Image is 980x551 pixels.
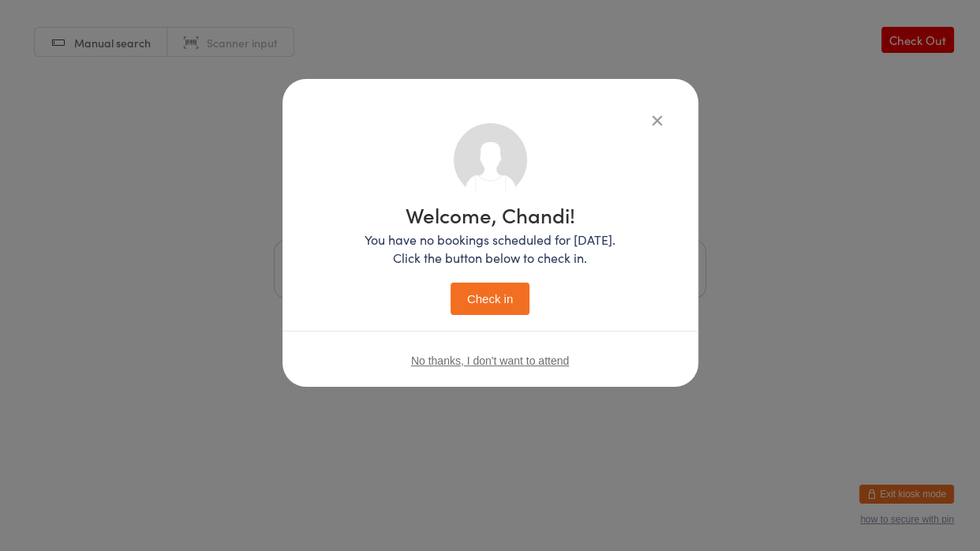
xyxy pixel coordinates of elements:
[454,123,527,197] img: no_photo.png
[451,283,529,315] button: Check in
[365,231,615,267] p: You have no bookings scheduled for [DATE]. Click the button below to check in.
[411,354,569,367] button: No thanks, I don't want to attend
[365,204,615,225] h1: Welcome, Chandi!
